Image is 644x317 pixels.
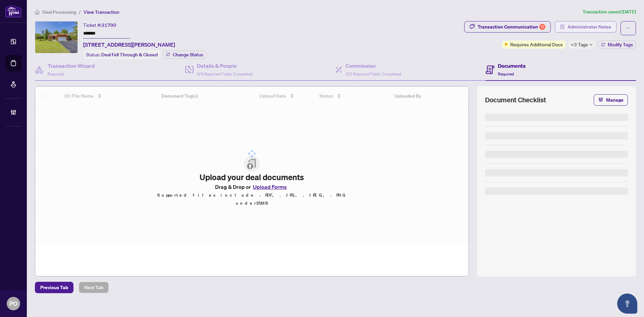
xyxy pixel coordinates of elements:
[101,22,116,28] span: 31790
[626,26,631,31] span: ellipsis
[608,42,633,47] span: Modify Tags
[598,41,636,49] button: Modify Tags
[197,62,253,70] h4: Details & People
[35,10,40,14] span: home
[35,282,73,293] button: Previous Tab
[498,62,526,70] h4: Documents
[163,51,206,59] button: Change Status
[40,282,68,293] span: Previous Tab
[568,21,611,32] span: Administrator Notes
[42,9,76,15] span: Deal Processing
[79,8,81,16] li: /
[83,50,160,59] div: Status:
[464,21,551,33] button: Transaction Communication12
[594,94,628,106] button: Manage
[48,71,64,76] span: Required
[606,95,624,105] span: Manage
[5,5,21,17] img: logo
[583,8,636,16] article: Transaction saved [DATE]
[560,24,565,29] span: solution
[345,62,401,70] h4: Commission
[485,95,546,105] span: Document Checklist
[589,43,593,46] span: down
[101,52,158,58] span: Deal Fell Through & Closed
[498,71,514,76] span: Required
[84,9,119,15] span: View Transaction
[83,41,175,49] span: [STREET_ADDRESS][PERSON_NAME]
[197,71,253,76] span: 3/4 Required Fields Completed
[345,71,401,76] span: 2/2 Required Fields Completed
[35,21,77,53] img: IMG-N12005561_1.jpg
[478,21,545,32] div: Transaction Communication
[555,21,616,33] button: Administrator Notes
[83,21,116,29] div: Ticket #:
[173,52,203,57] span: Change Status
[9,299,17,308] span: PO
[539,24,545,30] div: 12
[571,41,588,48] span: +3 Tags
[48,62,95,70] h4: Transaction Wizard
[510,41,563,48] span: Requires Additional Docs
[79,282,109,293] button: Next Tab
[617,294,637,314] button: Open asap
